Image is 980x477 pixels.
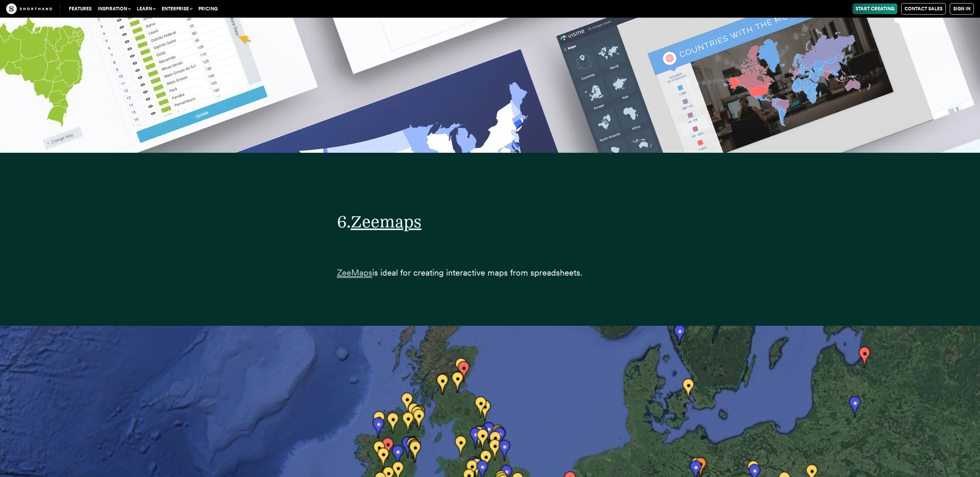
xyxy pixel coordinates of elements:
a: Contact Sales [901,3,946,15]
span: 6. [337,211,351,232]
a: Sign in [950,3,974,15]
button: Enterprise [159,3,195,14]
a: Pricing [195,3,221,14]
img: The Craft [6,3,52,14]
a: Features [66,3,95,14]
button: Inspiration [95,3,134,14]
a: ZeeMaps [337,268,372,278]
button: Learn [134,3,159,14]
span: is ideal for creating interactive maps from spreadsheets. [372,268,582,278]
a: Start Creating [852,3,897,14]
a: Zeemaps [351,211,422,232]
